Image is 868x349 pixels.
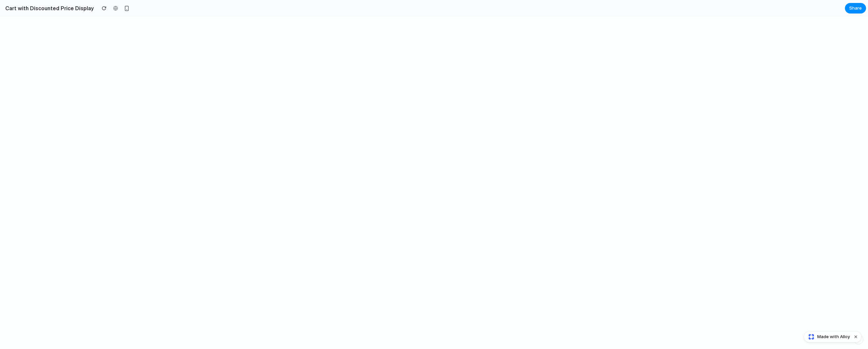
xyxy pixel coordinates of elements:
span: Share [849,5,862,12]
span: Made with Alloy [817,334,850,340]
a: Made with Alloy [804,334,851,340]
button: Dismiss watermark [852,333,860,341]
h2: Cart with Discounted Price Display [3,4,94,12]
button: Share [845,3,866,13]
